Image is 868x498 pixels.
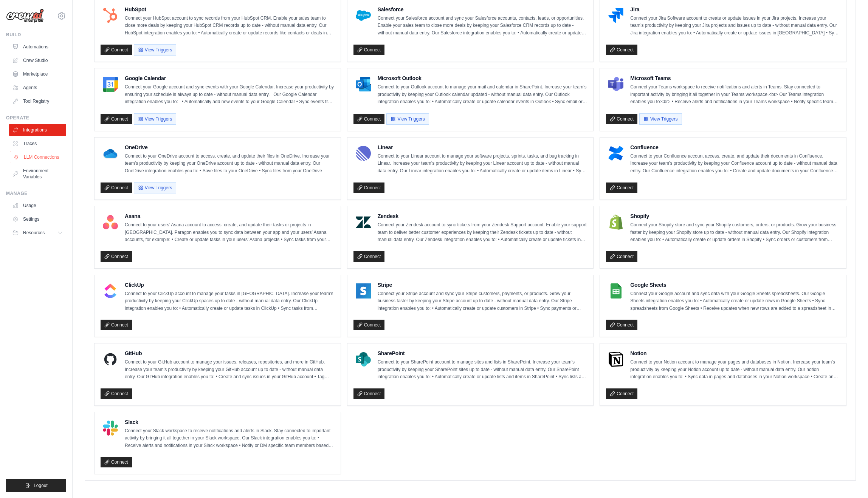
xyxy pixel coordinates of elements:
img: Jira Logo [608,8,623,23]
p: Connect to your users’ Asana account to access, create, and update their tasks or projects in [GE... [125,221,335,244]
button: Resources [9,227,66,239]
a: Tool Registry [9,95,66,107]
p: Connect your Slack workspace to receive notifications and alerts in Slack. Stay connected to impo... [125,427,335,450]
span: Resources [23,230,45,236]
p: Connect to your OneDrive account to access, create, and update their files in OneDrive. Increase ... [125,153,335,175]
img: Google Calendar Logo [103,77,118,92]
h4: Microsoft Teams [630,74,840,82]
a: Connect [101,251,132,262]
a: Agents [9,82,66,94]
img: Microsoft Outlook Logo [356,77,371,92]
p: Connect your Teams workspace to receive notifications and alerts in Teams. Stay connected to impo... [630,84,840,106]
p: Connect to your SharePoint account to manage sites and lists in SharePoint. Increase your team’s ... [378,359,587,381]
img: Shopify Logo [608,215,623,230]
p: Connect your HubSpot account to sync records from your HubSpot CRM. Enable your sales team to clo... [125,15,335,37]
a: Connect [101,457,132,467]
h4: Notion [630,350,840,357]
p: Connect your Salesforce account and sync your Salesforce accounts, contacts, leads, or opportunit... [378,15,587,37]
p: Connect to your Outlook account to manage your mail and calendar in SharePoint. Increase your tea... [378,84,587,106]
a: Connect [101,320,132,330]
h4: Zendesk [378,212,587,220]
img: Slack Logo [103,421,118,436]
div: Operate [6,115,66,121]
h4: Linear [378,144,587,151]
a: Automations [9,41,66,53]
h4: OneDrive [125,144,335,151]
button: View Triggers [639,113,682,125]
div: Build [6,32,66,38]
a: Settings [9,213,66,225]
button: View Triggers [134,113,176,125]
a: Environment Variables [9,165,66,183]
img: Linear Logo [356,146,371,161]
a: Connect [101,388,132,399]
a: Marketplace [9,68,66,80]
p: Connect your Jira Software account to create or update issues in your Jira projects. Increase you... [630,15,840,37]
a: Connect [353,251,385,262]
a: Usage [9,200,66,212]
h4: Google Calendar [125,74,335,82]
h4: ClickUp [125,281,335,289]
p: Connect to your Confluence account access, create, and update their documents in Confluence. Incr... [630,153,840,175]
a: Connect [101,45,132,55]
a: LLM Connections [10,151,67,163]
a: Connect [606,114,637,124]
img: Stripe Logo [356,283,371,298]
div: Manage [6,190,66,196]
img: OneDrive Logo [103,146,118,161]
a: Connect [606,182,637,193]
a: Connect [353,182,385,193]
button: View Triggers [134,182,176,193]
h4: GitHub [125,350,335,357]
a: Connect [353,114,385,124]
h4: Confluence [630,144,840,151]
img: ClickUp Logo [103,283,118,298]
p: Connect to your ClickUp account to manage your tasks in [GEOGRAPHIC_DATA]. Increase your team’s p... [125,290,335,312]
img: Confluence Logo [608,146,623,161]
h4: Slack [125,418,335,426]
a: Connect [101,114,132,124]
a: Connect [606,251,637,262]
p: Connect your Stripe account and sync your Stripe customers, payments, or products. Grow your busi... [378,290,587,312]
a: Connect [606,45,637,55]
p: Connect to your Notion account to manage your pages and databases in Notion. Increase your team’s... [630,359,840,381]
img: Asana Logo [103,215,118,230]
h4: Asana [125,212,335,220]
h4: Microsoft Outlook [378,74,587,82]
img: Salesforce Logo [356,8,371,23]
img: Logo [6,9,44,23]
button: View Triggers [386,113,429,125]
a: Connect [353,320,385,330]
img: Zendesk Logo [356,215,371,230]
button: Logout [6,479,66,492]
img: HubSpot Logo [103,8,118,23]
p: Connect your Shopify store and sync your Shopify customers, orders, or products. Grow your busine... [630,221,840,244]
span: Logout [34,483,48,489]
a: Crew Studio [9,54,66,67]
img: Google Sheets Logo [608,283,623,298]
a: Connect [353,388,385,399]
a: Connect [606,388,637,399]
p: Connect to your Linear account to manage your software projects, sprints, tasks, and bug tracking... [378,153,587,175]
h4: HubSpot [125,6,335,13]
img: Notion Logo [608,352,623,367]
button: View Triggers [134,44,176,56]
img: GitHub Logo [103,352,118,367]
h4: Stripe [378,281,587,289]
p: Connect your Zendesk account to sync tickets from your Zendesk Support account. Enable your suppo... [378,221,587,244]
h4: Shopify [630,212,840,220]
img: Microsoft Teams Logo [608,77,623,92]
a: Connect [606,320,637,330]
h4: SharePoint [378,350,587,357]
h4: Google Sheets [630,281,840,289]
p: Connect your Google account and sync events with your Google Calendar. Increase your productivity... [125,84,335,106]
img: SharePoint Logo [356,352,371,367]
a: Integrations [9,124,66,136]
h4: Salesforce [378,6,587,13]
p: Connect to your GitHub account to manage your issues, releases, repositories, and more in GitHub.... [125,359,335,381]
a: Traces [9,138,66,150]
a: Connect [353,45,385,55]
a: Connect [101,182,132,193]
p: Connect your Google account and sync data with your Google Sheets spreadsheets. Our Google Sheets... [630,290,840,312]
h4: Jira [630,6,840,13]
